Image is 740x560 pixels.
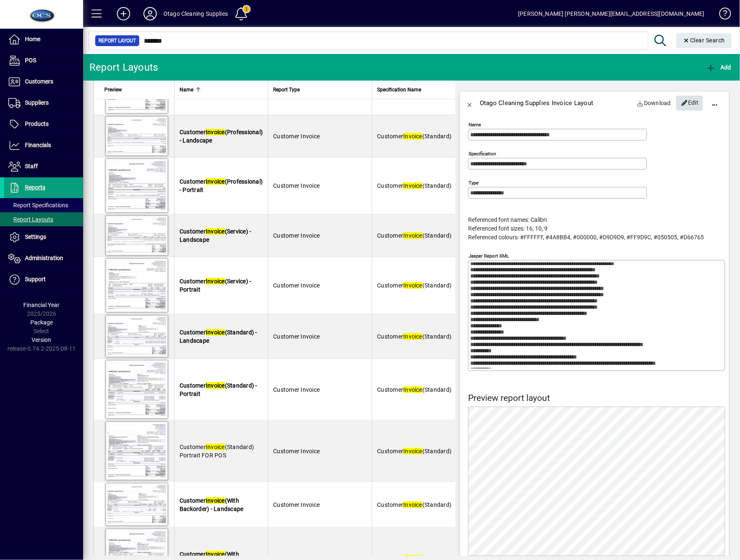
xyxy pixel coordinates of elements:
span: Products [25,120,49,127]
span: Referenced colours: #FFFFFF, #4A8BB4, #000000, #D9D9D9, #FF9D9C, #050505, #D66765 [468,234,704,241]
a: Administration [4,248,83,269]
em: Invoice [403,133,422,140]
span: Reports [25,184,45,191]
em: Invoice [206,129,225,135]
span: Preview [104,85,122,94]
span: Report Layout [99,37,136,45]
span: Settings [25,233,46,240]
em: Invoice [206,178,225,185]
span: Customer (With Backorder) - Landscape [180,497,244,512]
span: Edit [681,96,699,110]
em: Invoice [206,278,225,285]
span: Customer (Standard) - Portrait [180,382,257,397]
span: Report Layouts [8,216,53,223]
button: Edit [676,96,703,111]
em: Invoice [403,333,422,340]
span: Customer (Standard) [377,501,451,508]
span: Name [180,85,193,94]
span: Package [30,319,53,326]
button: Back [460,93,480,113]
span: Customer Invoice [273,501,320,508]
em: Invoice [403,501,422,508]
span: Customer Invoice [273,182,320,189]
div: Otago Cleaning Supplies Invoice Layout [480,96,594,110]
span: Customer (Service) - Landscape [180,228,252,243]
a: Report Layouts [4,212,83,226]
span: Report Specifications [8,202,68,209]
span: Specification Name [377,85,421,94]
a: Financials [4,135,83,156]
a: Knowledge Base [713,2,730,29]
span: Staff [25,163,38,169]
span: Customer (Professional) - Landscape [180,129,263,144]
div: Report Type [273,85,367,94]
a: Suppliers [4,93,83,113]
em: Invoice [206,228,225,235]
button: Profile [137,6,163,21]
span: Customer Invoice [273,282,320,289]
mat-label: Specification [469,151,496,157]
span: Report Type [273,85,300,94]
span: Home [25,36,40,42]
a: POS [4,50,83,71]
span: Referenced font names: Calibri [468,216,547,223]
em: Invoice [206,329,225,336]
button: Add [110,6,137,21]
em: Invoice [403,282,422,289]
span: Customer Invoice [273,133,320,140]
span: Add [706,64,731,71]
a: Support [4,269,83,290]
div: Specification Name [377,85,451,94]
span: Customer (Standard) [377,448,451,454]
span: Customer (Standard) [377,333,451,340]
span: Customer (Standard) [377,386,451,393]
div: Name [180,85,263,94]
em: Invoice [403,386,422,393]
em: Invoice [206,444,225,450]
div: Report Layouts [89,61,158,74]
a: Home [4,29,83,50]
span: Support [25,276,46,282]
span: Customer Invoice [273,333,320,340]
button: More options [705,93,725,113]
mat-label: Name [469,122,481,128]
span: Financial Year [24,302,60,308]
span: Customer (Standard) [377,282,451,289]
span: Referenced font sizes: 16, 10, 9 [468,225,548,232]
em: Invoice [206,382,225,389]
span: Customer Invoice [273,386,320,393]
span: Customer (Standard) Portrait FOR POS [180,444,254,459]
em: Invoice [403,182,422,189]
a: Products [4,114,83,135]
em: Invoice [403,448,422,454]
span: Customer (Standard) [377,182,451,189]
em: Invoice [403,232,422,239]
span: Version [32,336,52,343]
button: Clear [676,33,732,48]
span: Customers [25,78,53,85]
span: Customer (Professional) - Portrait [180,178,263,193]
span: Download [637,96,671,110]
a: Customers [4,71,83,92]
span: Customer (Standard) - Landscape [180,329,257,344]
span: POS [25,57,36,64]
a: Settings [4,227,83,248]
div: Otago Cleaning Supplies [163,7,228,20]
span: Customer (Standard) [377,133,451,140]
em: Invoice [206,551,225,558]
mat-label: Type [469,180,479,186]
span: Customer Invoice [273,448,320,454]
div: [PERSON_NAME] [PERSON_NAME][EMAIL_ADDRESS][DOMAIN_NAME] [518,7,705,20]
a: Download [634,96,675,111]
button: Add [704,60,733,75]
span: Administration [25,255,63,261]
span: Suppliers [25,99,49,106]
span: Financials [25,142,51,148]
span: Customer (Service) - Portrait [180,278,252,293]
em: Invoice [206,497,225,504]
span: Customer Invoice [273,232,320,239]
span: Customer (Standard) [377,232,451,239]
span: Clear Search [683,37,725,44]
h4: Preview report layout [468,393,725,403]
